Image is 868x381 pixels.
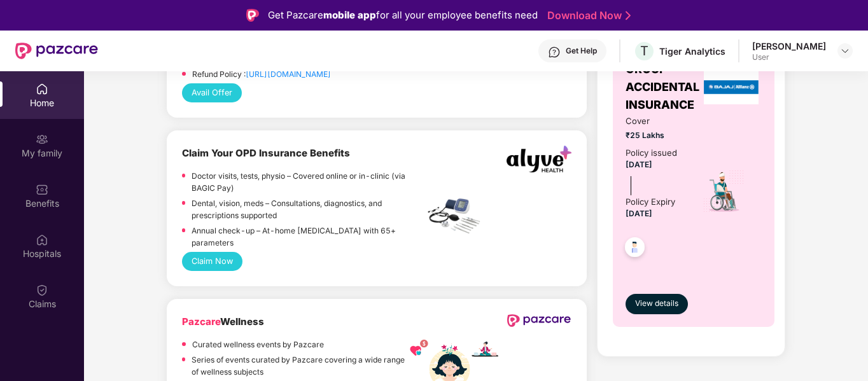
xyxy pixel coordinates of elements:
p: Curated wellness events by Pazcare [192,338,324,350]
img: label+img.png [409,171,498,260]
img: svg+xml;base64,PHN2ZyBpZD0iSG9tZSIgeG1sbnM9Imh0dHA6Ly93d3cudzMub3JnLzIwMDAvc3ZnIiB3aWR0aD0iMjAiIG... [36,83,48,95]
img: svg+xml;base64,PHN2ZyBpZD0iSG9zcGl0YWxzIiB4bWxucz0iaHR0cDovL3d3dy53My5vcmcvMjAwMC9zdmciIHdpZHRoPS... [36,233,48,246]
img: alyve+logo.webp [507,146,571,172]
img: svg+xml;base64,PHN2ZyBpZD0iQmVuZWZpdHMiIHhtbG5zPSJodHRwOi8vd3d3LnczLm9yZy8yMDAwL3N2ZyIgd2lkdGg9Ij... [36,183,48,196]
div: Get Help [566,46,597,56]
p: Refund Policy : [192,68,331,80]
p: Series of events curated by Pazcare covering a wide range of wellness subjects [192,354,409,378]
div: User [752,52,826,62]
div: Tiger Analytics [659,45,725,57]
span: View details [635,298,678,310]
img: icon [702,169,746,214]
strong: mobile app [323,9,376,21]
span: T [640,43,648,59]
img: insurerLogo [704,70,759,104]
span: Pazcare [182,315,220,328]
img: svg+xml;base64,PHN2ZyBpZD0iSGVscC0zMngzMiIgeG1sbnM9Imh0dHA6Ly93d3cudzMub3JnLzIwMDAvc3ZnIiB3aWR0aD... [548,46,561,59]
b: Claim Your OPD Insurance Benefits [182,147,350,159]
p: Dental, vision, meds – Consultations, diagnostics, and prescriptions supported [192,197,409,221]
img: svg+xml;base64,PHN2ZyBpZD0iRHJvcGRvd24tMzJ4MzIiIHhtbG5zPSJodHRwOi8vd3d3LnczLm9yZy8yMDAwL3N2ZyIgd2... [840,46,850,56]
img: Logo [246,9,259,22]
p: Annual check-up – At-home [MEDICAL_DATA] with 65+ parameters [192,225,409,249]
a: Download Now [547,9,627,22]
button: Avail Offer [182,83,242,102]
img: New Pazcare Logo [15,43,98,59]
div: Policy Expiry [626,195,675,209]
span: [DATE] [626,160,652,169]
img: Stroke [626,9,631,22]
button: View details [626,294,688,314]
span: [DATE] [626,209,652,218]
img: svg+xml;base64,PHN2ZyB4bWxucz0iaHR0cDovL3d3dy53My5vcmcvMjAwMC9zdmciIHdpZHRoPSI0OC45NDMiIGhlaWdodD... [619,233,650,265]
div: Get Pazcare for all your employee benefits need [268,8,538,23]
img: svg+xml;base64,PHN2ZyB3aWR0aD0iMjAiIGhlaWdodD0iMjAiIHZpZXdCb3g9IjAgMCAyMCAyMCIgZmlsbD0ibm9uZSIgeG... [36,133,48,146]
b: Wellness [182,315,264,328]
a: [URL][DOMAIN_NAME] [246,69,331,79]
span: ₹25 Lakhs [626,129,685,141]
button: Claim Now [182,252,242,271]
div: [PERSON_NAME] [752,40,826,52]
p: Doctor visits, tests, physio – Covered online or in-clinic (via BAGIC Pay) [192,170,409,194]
img: svg+xml;base64,PHN2ZyBpZD0iQ2xhaW0iIHhtbG5zPSJodHRwOi8vd3d3LnczLm9yZy8yMDAwL3N2ZyIgd2lkdGg9IjIwIi... [36,284,48,296]
img: newPazcareLogo.svg [507,314,571,327]
span: GROUP ACCIDENTAL INSURANCE [626,60,701,114]
span: Cover [626,114,685,128]
div: Policy issued [626,146,677,160]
